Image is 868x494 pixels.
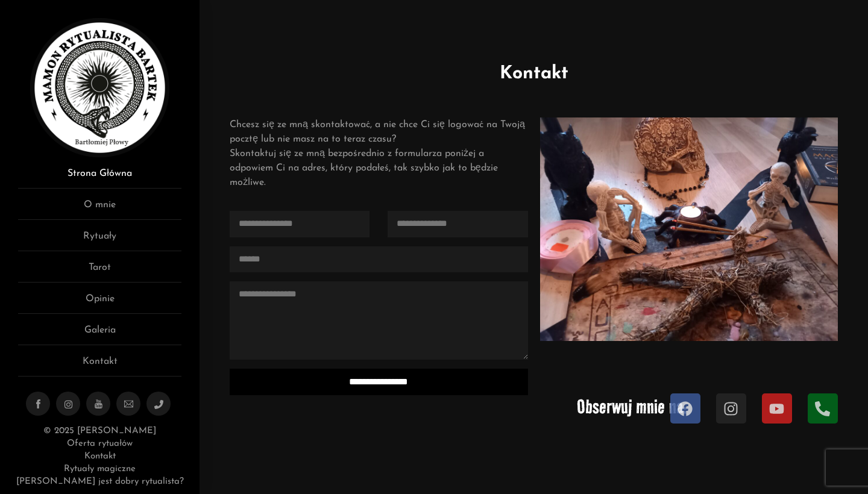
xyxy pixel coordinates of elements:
form: Contact form [230,211,527,424]
a: Rytuały [18,229,181,251]
a: Tarot [18,260,181,283]
a: O mnie [18,198,181,220]
a: Kontakt [84,452,116,461]
a: Oferta rytuałów [67,439,132,448]
p: Obserwuj mnie na: [540,389,687,424]
a: Rytuały magiczne [64,464,135,474]
a: Galeria [18,323,181,345]
a: Kontakt [18,354,181,377]
h2: Kontakt [218,60,850,87]
a: Opinie [18,292,181,314]
a: [PERSON_NAME] jest dobry rytualista? [16,477,184,486]
a: Strona Główna [18,166,181,189]
img: Rytualista Bartek [30,18,169,157]
p: Chcesz się ze mną skontaktować, a nie chce Ci się logować na Twoją pocztę lub nie masz na to tera... [230,117,527,190]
